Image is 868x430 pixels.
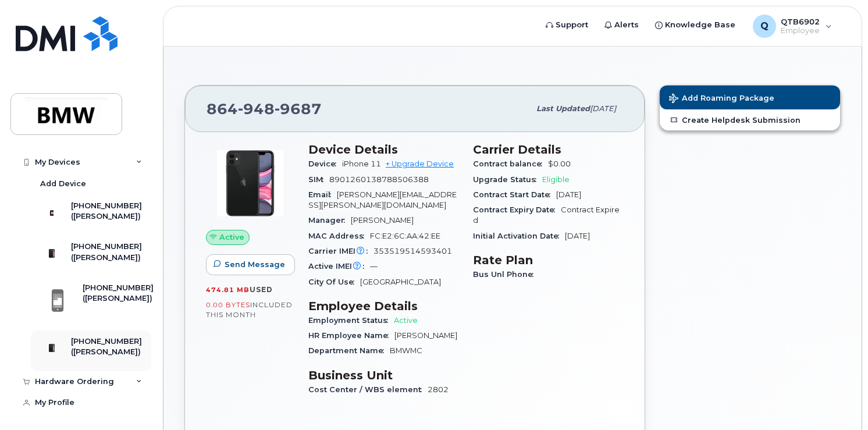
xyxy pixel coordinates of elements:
[225,259,285,270] span: Send Message
[473,232,565,240] span: Initial Activation Date
[473,143,624,157] h3: Carrier Details
[308,385,428,394] span: Cost Center / WBS element
[817,379,859,421] iframe: Messenger Launcher
[542,175,570,184] span: Eligible
[206,301,250,309] span: 0.00 Bytes
[206,254,295,275] button: Send Message
[308,175,329,184] span: SIM
[308,216,351,225] span: Manager
[473,159,548,168] span: Contract balance
[565,232,590,240] span: [DATE]
[394,331,457,340] span: [PERSON_NAME]
[308,346,390,355] span: Department Name
[590,104,616,113] span: [DATE]
[308,278,360,286] span: City Of Use
[219,232,244,243] span: Active
[207,100,322,118] span: 864
[660,86,840,109] button: Add Roaming Package
[386,159,454,168] a: + Upgrade Device
[473,190,556,199] span: Contract Start Date
[370,232,440,240] span: FC:E2:6C:AA:42:EE
[373,247,452,255] span: 353519514593401
[308,331,394,340] span: HR Employee Name
[308,316,394,325] span: Employment Status
[342,159,381,168] span: iPhone 11
[308,190,457,209] span: [PERSON_NAME][EMAIL_ADDRESS][PERSON_NAME][DOMAIN_NAME]
[536,104,590,113] span: Last updated
[308,262,370,271] span: Active IMEI
[473,253,624,267] h3: Rate Plan
[308,159,342,168] span: Device
[548,159,571,168] span: $0.00
[473,175,542,184] span: Upgrade Status
[428,385,449,394] span: 2802
[556,190,581,199] span: [DATE]
[370,262,378,271] span: —
[660,109,840,130] a: Create Helpdesk Submission
[473,270,539,279] span: Bus Unl Phone
[390,346,422,355] span: BMWMC
[308,143,459,157] h3: Device Details
[308,368,459,382] h3: Business Unit
[308,247,373,255] span: Carrier IMEI
[215,148,285,218] img: iPhone_11.jpg
[351,216,414,225] span: [PERSON_NAME]
[394,316,418,325] span: Active
[669,94,774,105] span: Add Roaming Package
[308,232,370,240] span: MAC Address
[275,100,322,118] span: 9687
[360,278,441,286] span: [GEOGRAPHIC_DATA]
[238,100,275,118] span: 948
[308,190,337,199] span: Email
[473,205,561,214] span: Contract Expiry Date
[206,286,250,294] span: 474.81 MB
[308,299,459,313] h3: Employee Details
[250,285,273,294] span: used
[329,175,429,184] span: 8901260138788506388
